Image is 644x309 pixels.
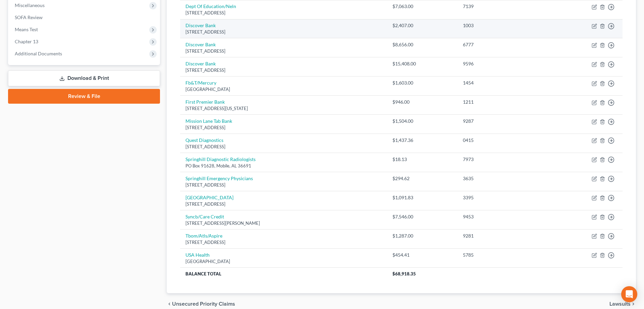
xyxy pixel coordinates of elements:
button: Lawsuits chevron_right [609,301,636,307]
div: [STREET_ADDRESS] [185,239,382,246]
a: Tbom/Atls/Aspire [185,233,222,239]
div: $1,437.36 [392,137,452,144]
div: [STREET_ADDRESS] [185,124,382,131]
a: First Premier Bank [185,99,225,105]
div: PO Box 91628, Mobile, AL 36691 [185,163,382,169]
div: [STREET_ADDRESS] [185,29,382,35]
span: Unsecured Priority Claims [172,301,235,307]
div: 1003 [463,22,543,29]
span: Additional Documents [15,51,62,56]
span: $68,918.35 [392,271,416,276]
div: $2,407.00 [392,22,452,29]
div: $7,546.00 [392,213,452,220]
div: [GEOGRAPHIC_DATA] [185,86,382,93]
span: Lawsuits [609,301,631,307]
div: $18.13 [392,156,452,163]
button: chevron_left Unsecured Priority Claims [167,301,235,307]
a: Discover Bank [185,61,216,66]
div: $1,287.00 [392,233,452,239]
a: Quest Diagnostics [185,137,223,143]
div: $1,091.83 [392,194,452,201]
div: [STREET_ADDRESS] [185,10,382,16]
div: 7973 [463,156,543,163]
div: $454.41 [392,252,452,258]
div: [STREET_ADDRESS][US_STATE] [185,105,382,112]
div: 1454 [463,80,543,86]
div: 9596 [463,60,543,67]
div: [STREET_ADDRESS] [185,201,382,207]
a: [GEOGRAPHIC_DATA] [185,195,233,200]
div: [STREET_ADDRESS] [185,144,382,150]
a: Review & File [8,89,160,104]
a: Syncb/Care Credit [185,214,224,219]
a: Springhill Emergency Physicians [185,175,253,181]
i: chevron_left [167,301,172,307]
div: $294.62 [392,175,452,182]
span: Means Test [15,27,38,32]
div: 0415 [463,137,543,144]
div: 7139 [463,3,543,10]
div: [GEOGRAPHIC_DATA] [185,258,382,265]
a: Springhill Diagnostic Radiologists [185,156,256,162]
span: Chapter 13 [15,39,38,44]
div: 1211 [463,99,543,105]
div: $1,603.00 [392,80,452,86]
div: 6777 [463,41,543,48]
div: 9453 [463,213,543,220]
a: USA Health [185,252,210,258]
i: chevron_right [631,301,636,307]
div: Open Intercom Messenger [621,286,637,302]
div: $946.00 [392,99,452,105]
div: $8,656.00 [392,41,452,48]
div: 3635 [463,175,543,182]
div: 9287 [463,118,543,124]
div: [STREET_ADDRESS] [185,48,382,54]
div: $7,063.00 [392,3,452,10]
a: Download & Print [8,70,160,86]
span: Miscellaneous [15,2,45,8]
span: SOFA Review [15,14,43,20]
div: 3395 [463,194,543,201]
div: 5785 [463,252,543,258]
a: SOFA Review [9,11,160,23]
a: Mission Lane Tab Bank [185,118,232,124]
a: Fb&T/Mercury [185,80,216,86]
div: $1,504.00 [392,118,452,124]
a: Discover Bank [185,42,216,47]
th: Balance Total [180,268,387,280]
div: [STREET_ADDRESS] [185,67,382,73]
div: $15,408.00 [392,60,452,67]
div: [STREET_ADDRESS] [185,182,382,188]
a: Discover Bank [185,22,216,28]
a: Dept Of Education/Neln [185,3,236,9]
div: [STREET_ADDRESS][PERSON_NAME] [185,220,382,226]
div: 9281 [463,233,543,239]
